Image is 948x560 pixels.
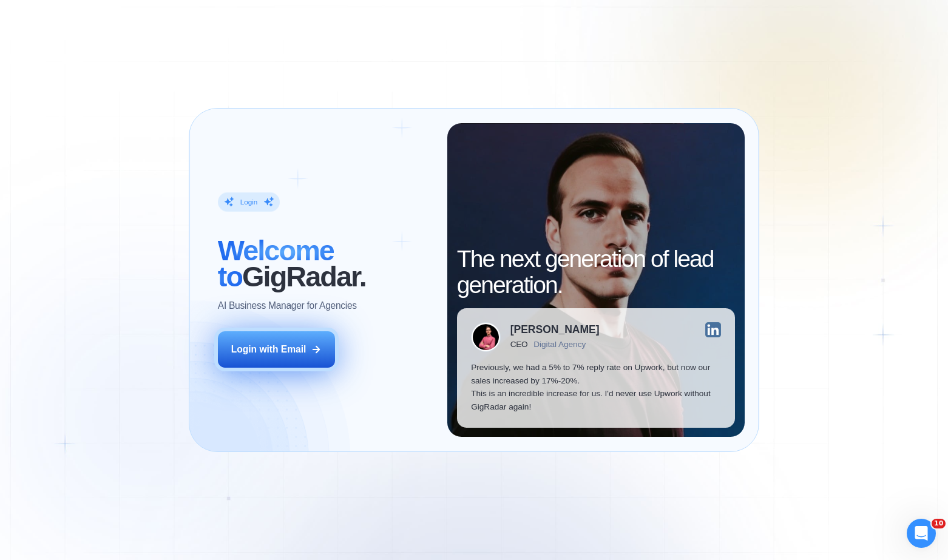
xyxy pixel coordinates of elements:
div: Login with Email [231,343,306,356]
p: AI Business Manager for Agencies [218,299,357,312]
div: [PERSON_NAME] [510,325,600,336]
span: 10 [932,519,946,528]
div: CEO [510,340,528,349]
p: Previously, we had a 5% to 7% reply rate on Upwork, but now our sales increased by 17%-20%. This ... [471,361,720,413]
div: Digital Agency [533,340,586,349]
h2: ‍ GigRadar. [218,238,433,290]
iframe: Intercom live chat [907,519,936,548]
button: Login with Email [218,331,335,368]
h2: The next generation of lead generation. [457,246,735,299]
div: Login [240,197,257,207]
span: Welcome to [218,235,334,292]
